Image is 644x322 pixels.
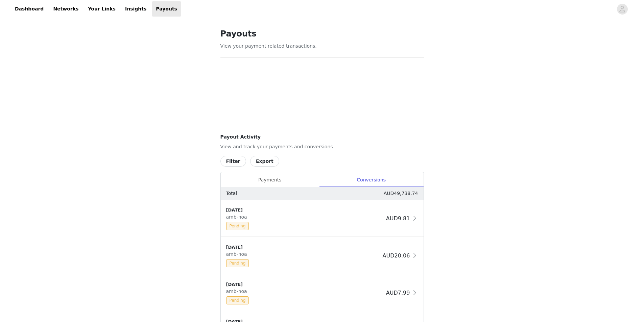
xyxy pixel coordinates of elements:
[220,156,246,167] button: Filter
[152,1,181,17] a: Payouts
[220,28,424,40] h1: Payouts
[220,143,424,150] p: View and track your payments and conversions
[250,156,279,167] button: Export
[121,1,150,17] a: Insights
[384,190,418,197] p: AUD49,738.74
[386,215,410,222] span: AUD9.81
[221,172,319,188] div: Payments
[221,237,424,274] div: clickable-list-item
[220,133,424,141] h4: Payout Activity
[226,244,380,251] div: [DATE]
[319,172,424,188] div: Conversions
[226,289,250,294] span: amb-noa
[221,274,424,312] div: clickable-list-item
[11,1,48,17] a: Dashboard
[619,4,625,15] div: avatar
[220,43,424,50] p: View your payment related transactions.
[226,296,249,304] span: Pending
[383,252,410,259] span: AUD20.06
[226,207,383,214] div: [DATE]
[226,259,249,267] span: Pending
[226,251,250,257] span: amb-noa
[226,281,383,288] div: [DATE]
[226,190,237,197] p: Total
[221,200,424,237] div: clickable-list-item
[84,1,120,17] a: Your Links
[226,214,250,220] span: amb-noa
[226,222,249,230] span: Pending
[386,290,410,296] span: AUD7.99
[49,1,82,17] a: Networks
